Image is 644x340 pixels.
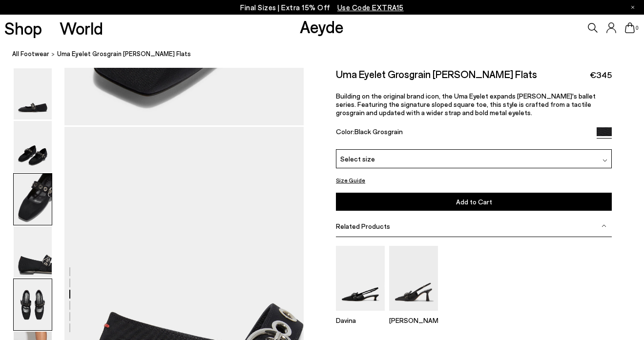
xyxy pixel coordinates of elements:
[456,198,492,206] span: Add to Cart
[300,16,344,37] a: Aeyde
[590,69,612,81] span: €345
[12,49,49,59] a: All Footwear
[336,127,588,139] div: Color:
[336,92,596,117] span: Building on the original brand icon, the Uma Eyelet expands [PERSON_NAME]'s ballet series. Featur...
[389,246,438,311] img: Tara Eyelet Pumps
[240,1,404,14] p: Final Sizes | Extra 15% Off
[337,3,404,12] span: Navigate to /collections/ss25-final-sizes
[336,68,537,80] h2: Uma Eyelet Grosgrain [PERSON_NAME] Flats
[389,316,438,324] p: [PERSON_NAME]
[336,174,365,186] button: Size Guide
[14,279,52,330] img: Uma Eyelet Grosgrain Mary-Jane Flats - Image 5
[12,41,644,68] nav: breadcrumb
[14,121,52,172] img: Uma Eyelet Grosgrain Mary-Jane Flats - Image 2
[336,246,385,311] img: Davina Eyelet Slingback Pumps
[336,193,612,211] button: Add to Cart
[336,222,390,230] span: Related Products
[625,22,635,33] a: 0
[602,158,607,163] img: svg%3E
[14,226,52,278] img: Uma Eyelet Grosgrain Mary-Jane Flats - Image 4
[336,304,385,324] a: Davina Eyelet Slingback Pumps Davina
[14,174,52,225] img: Uma Eyelet Grosgrain Mary-Jane Flats - Image 3
[635,25,640,31] span: 0
[4,20,42,37] a: Shop
[602,223,606,228] img: svg%3E
[60,20,103,37] a: World
[57,49,191,59] span: Uma Eyelet Grosgrain [PERSON_NAME] Flats
[14,68,52,120] img: Uma Eyelet Grosgrain Mary-Jane Flats - Image 1
[336,316,385,324] p: Davina
[354,127,403,136] span: Black Grosgrain
[340,153,375,163] span: Select size
[389,304,438,324] a: Tara Eyelet Pumps [PERSON_NAME]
